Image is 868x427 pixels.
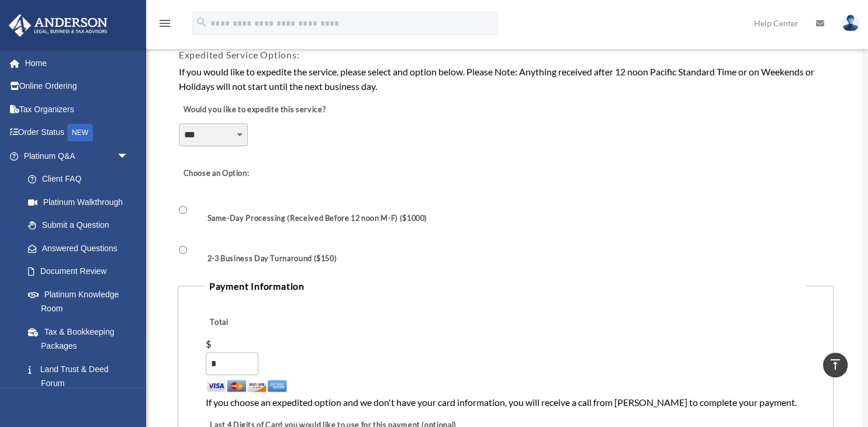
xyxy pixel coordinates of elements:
[16,260,140,283] a: Document Review
[842,15,859,32] img: User Pic
[195,16,208,29] i: search
[16,214,146,237] a: Submit a Question
[205,278,807,294] legend: Payment Information
[16,357,146,395] a: Land Trust & Deed Forum
[206,338,213,349] div: $
[16,237,146,260] a: Answered Questions
[179,49,300,60] span: Expedited Service Options:
[206,379,288,393] img: Accepted Cards
[206,314,244,331] label: Total
[189,253,341,264] label: 2-3 Business Day Turnaround ($150)
[8,98,146,121] a: Tax Organizers
[16,283,146,320] a: Platinum Knowledge Room
[8,121,146,145] a: Order StatusNEW
[67,124,93,141] div: NEW
[179,64,832,94] div: If you would like to expedite the service, please select and option below. Please Note: Anything ...
[16,168,146,191] a: Client FAQ
[189,213,432,224] label: Same-Day Processing (Received Before 12 noon M-F) ($1000)
[117,144,140,168] span: arrow_drop_down
[8,144,146,168] a: Platinum Q&Aarrow_drop_down
[823,353,848,377] a: vertical_align_top
[158,16,172,30] i: menu
[828,357,842,372] i: vertical_align_top
[8,51,146,75] a: Home
[5,14,111,37] img: Anderson Advisors Platinum Portal
[179,102,328,118] label: Would you like to expedite this service?
[8,75,146,98] a: Online Ordering
[16,320,146,357] a: Tax & Bookkeeping Packages
[206,395,806,410] div: If you choose an expedited option and we don't have your card information, you will receive a cal...
[158,20,172,30] a: menu
[16,190,146,214] a: Platinum Walkthrough
[179,165,296,182] label: Choose an Option:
